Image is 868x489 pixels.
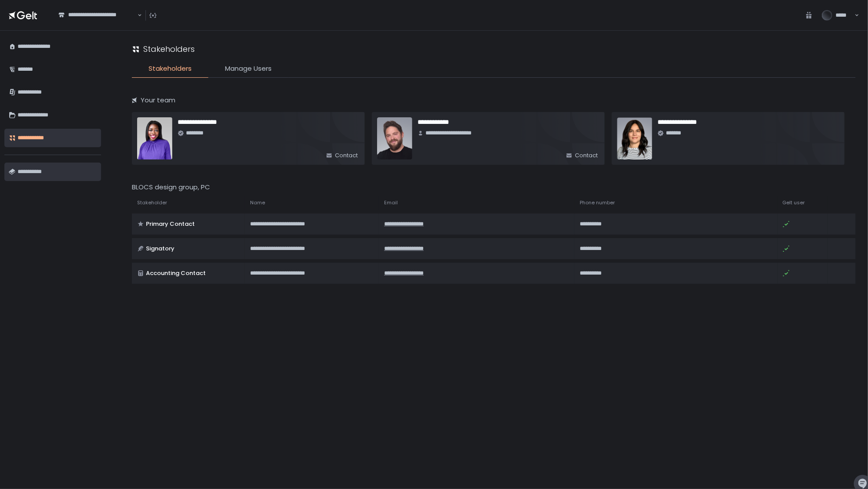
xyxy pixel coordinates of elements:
span: Stakeholders [149,64,192,74]
span: BLOCS design group, PC [132,182,210,192]
span: Stakeholder [137,199,167,206]
span: Phone number [580,199,615,206]
input: Search for option [58,19,137,28]
h1: Stakeholders [143,43,195,55]
span: Your team [141,95,175,105]
span: Accounting Contact [146,269,206,277]
span: Email [384,199,398,206]
span: Gelt user [783,199,805,206]
span: Name [250,199,265,206]
div: Search for option [53,6,142,24]
span: Manage Users [225,64,272,74]
span: Primary Contact [146,220,195,228]
span: Signatory [146,245,174,253]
